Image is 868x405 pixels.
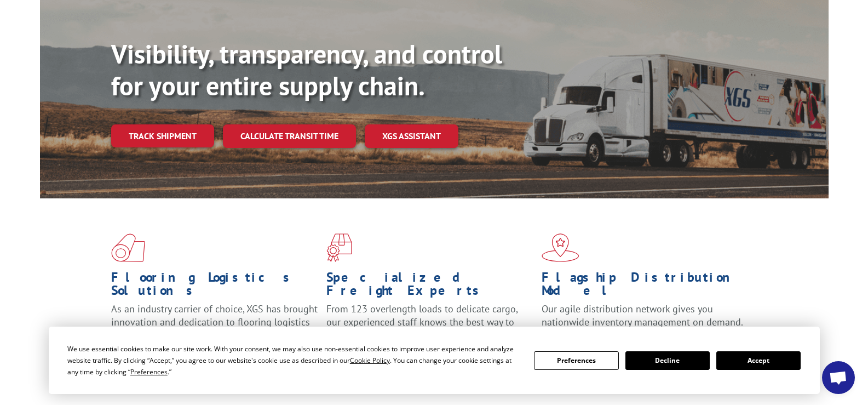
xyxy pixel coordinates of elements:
img: xgs-icon-total-supply-chain-intelligence-red [111,233,145,262]
a: Track shipment [111,124,214,147]
p: From 123 overlength loads to delicate cargo, our experienced staff knows the best way to move you... [326,303,533,351]
div: Cookie Consent Prompt [49,327,820,394]
b: Visibility, transparency, and control for your entire supply chain. [111,37,502,102]
span: Preferences [130,367,168,377]
span: Cookie Policy [350,356,390,365]
button: Preferences [534,351,618,370]
a: Calculate transit time [223,124,356,148]
a: XGS ASSISTANT [365,124,458,148]
button: Decline [625,351,710,370]
img: xgs-icon-flagship-distribution-model-red [542,233,579,262]
h1: Specialized Freight Experts [326,271,533,303]
h1: Flooring Logistics Solutions [111,271,318,303]
div: Open chat [822,361,855,394]
span: Our agile distribution network gives you nationwide inventory management on demand. [542,303,743,328]
div: We use essential cookies to make our site work. With your consent, we may also use non-essential ... [67,343,521,378]
img: xgs-icon-focused-on-flooring-red [326,233,352,262]
span: As an industry carrier of choice, XGS has brought innovation and dedication to flooring logistics... [111,303,318,341]
button: Accept [716,351,801,370]
h1: Flagship Distribution Model [542,271,749,303]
